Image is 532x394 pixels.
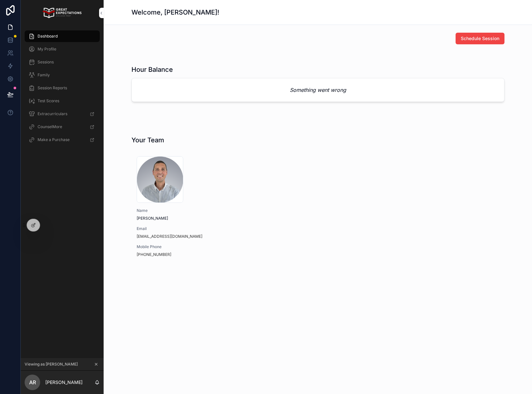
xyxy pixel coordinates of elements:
h1: Hour Balance [131,65,173,74]
span: Session Reports [38,85,67,91]
span: My Profile [38,47,56,52]
span: Test Scores [38,98,59,104]
a: Test Scores [25,95,100,107]
h1: Welcome, [PERSON_NAME]! [131,8,219,17]
span: Make a Purchase [38,137,70,142]
a: Sessions [25,56,100,68]
a: [EMAIL_ADDRESS][DOMAIN_NAME] [137,234,202,239]
span: [PERSON_NAME] [137,216,251,221]
a: My Profile [25,43,100,55]
a: Dashboard [25,30,100,42]
span: Family [38,72,50,78]
span: AR [29,378,36,386]
span: CounselMore [38,124,62,129]
a: Session Reports [25,82,100,94]
h1: Your Team [131,136,164,145]
span: Schedule Session [461,35,499,42]
span: Sessions [38,60,54,65]
em: Something went wrong [290,86,346,94]
img: App logo [43,8,81,18]
span: Viewing as [PERSON_NAME] [25,362,78,367]
div: scrollable content [21,26,104,154]
a: Extracurriculars [25,108,100,120]
p: [PERSON_NAME] [45,379,83,386]
span: Mobile Phone [137,244,251,249]
button: Schedule Session [456,33,504,44]
a: Make a Purchase [25,134,100,146]
span: Extracurriculars [38,111,67,116]
span: Email [137,226,251,231]
a: [PHONE_NUMBER] [137,252,171,257]
span: Name [137,208,251,213]
span: Dashboard [38,34,58,39]
a: Family [25,69,100,81]
a: CounselMore [25,121,100,133]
